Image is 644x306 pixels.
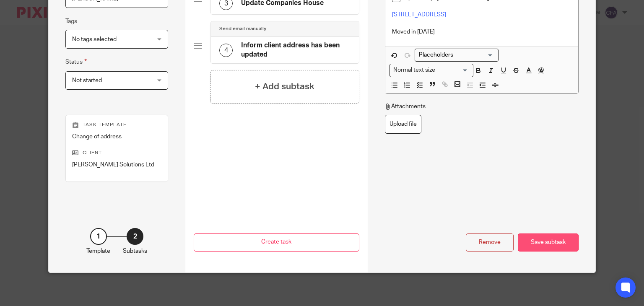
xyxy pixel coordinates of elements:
[219,26,266,32] h4: Send email manually
[127,228,143,245] div: 2
[385,102,426,111] p: Attachments
[392,66,437,75] span: Normal text size
[72,132,161,141] p: Change of address
[241,41,351,59] h4: Inform client address has been updated
[255,80,314,93] h4: + Add subtask
[72,122,161,128] p: Task template
[123,247,147,255] p: Subtasks
[194,233,359,252] button: Create task
[518,233,579,252] div: Save subtask
[392,12,446,18] a: [STREET_ADDRESS]
[390,64,473,77] div: Text styles
[385,115,421,134] label: Upload file
[438,66,468,75] input: Search for option
[86,247,110,255] p: Template
[72,161,161,169] p: [PERSON_NAME] Solutions Ltd
[415,49,499,62] div: Search for option
[392,28,571,36] p: Moved in [DATE]
[415,49,499,62] div: Placeholders
[65,17,77,26] label: Tags
[90,228,107,245] div: 1
[466,233,514,252] div: Remove
[416,51,493,60] input: Search for option
[65,57,87,67] label: Status
[219,44,233,57] div: 4
[390,64,473,77] div: Search for option
[72,150,161,156] p: Client
[72,36,117,42] span: No tags selected
[72,78,102,83] span: Not started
